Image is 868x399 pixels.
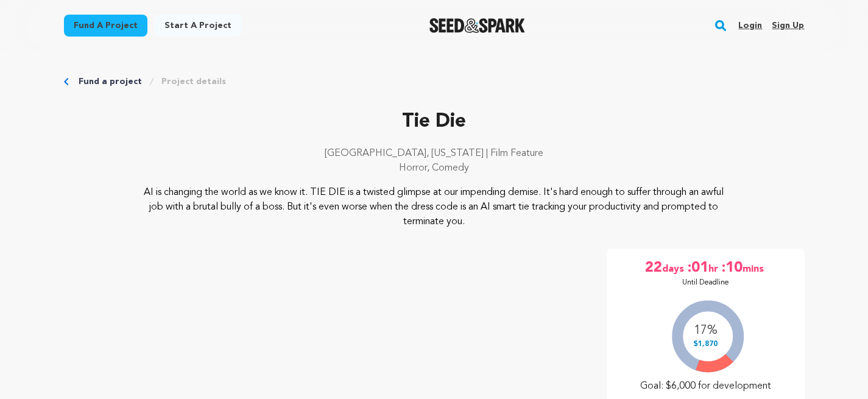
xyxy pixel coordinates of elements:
[662,258,686,278] span: days
[645,258,662,278] span: 22
[738,16,762,35] a: Login
[64,161,805,175] p: Horror, Comedy
[429,18,525,33] img: Seed&Spark Logo Dark Mode
[64,76,805,88] div: Breadcrumb
[64,15,147,37] a: Fund a project
[708,258,721,278] span: hr
[772,16,804,35] a: Sign up
[161,76,226,88] a: Project details
[138,185,730,229] p: AI is changing the world as we know it. TIE DIE is a twisted glimpse at our impending demise. It'...
[64,107,805,136] p: Tie Die
[682,278,729,288] p: Until Deadline
[429,18,525,33] a: Seed&Spark Homepage
[743,258,766,278] span: mins
[686,258,708,278] span: :01
[64,146,805,161] p: [GEOGRAPHIC_DATA], [US_STATE] | Film Feature
[79,76,142,88] a: Fund a project
[155,15,241,37] a: Start a project
[721,258,743,278] span: :10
